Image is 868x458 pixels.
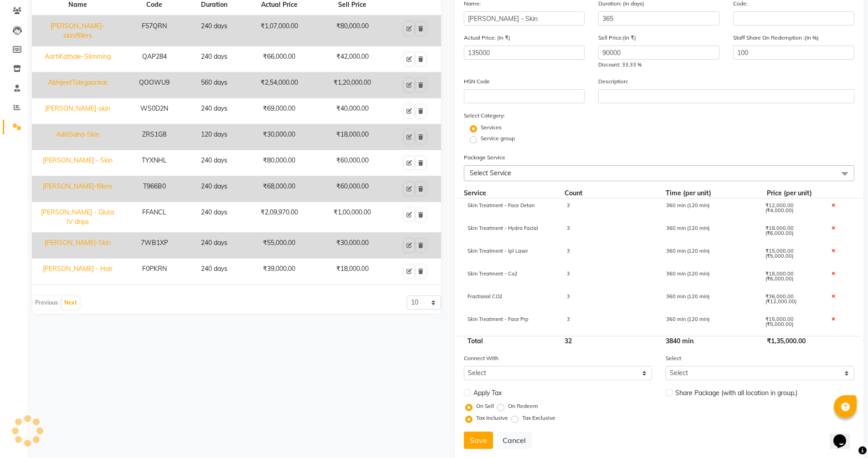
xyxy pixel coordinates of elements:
td: AbhijeetTalegaonkar [32,72,123,98]
span: Skin Treatment - Face Detan [467,202,534,209]
td: 240 days [186,233,242,259]
td: [PERSON_NAME]-skin/fillers [32,15,123,46]
td: ₹66,000.00 [242,46,316,72]
button: Next [62,296,79,309]
td: ₹80,000.00 [242,150,316,176]
label: Sell Price:(In ₹) [598,34,636,42]
span: 3 [566,225,570,231]
div: 3840 min [659,336,760,346]
label: Actual Price: (In ₹) [464,34,510,42]
td: FFANCL [123,202,186,233]
td: AditiSaha-Skin [32,124,123,150]
span: Total [464,333,487,349]
td: ₹1,00,000.00 [316,202,389,233]
div: 360 min (120 min) [659,226,758,241]
span: Discount: 33.33 % [598,61,642,68]
label: Package Service [464,153,505,162]
td: ₹30,000.00 [242,124,316,150]
span: Skin Treatment - Co2 [467,270,518,277]
label: Service group [481,134,515,142]
td: [PERSON_NAME]-skin [32,98,123,124]
td: [PERSON_NAME]-Skin [32,233,123,259]
span: Skin Treatment - Face Prp [467,316,529,322]
label: On Sell [476,402,494,410]
td: 7WB1XP [123,233,186,259]
span: Fractional CO2 [467,293,503,300]
label: Connect With [464,354,498,362]
label: Tax Exclusive [522,414,555,422]
td: ₹69,000.00 [242,98,316,124]
td: 240 days [186,150,242,176]
button: Save [464,432,493,449]
td: ₹42,000.00 [316,46,389,72]
td: QOOWU9 [123,72,186,98]
div: ₹18,000.00 (₹6,000.00) [758,271,824,287]
div: ₹12,000.00 (₹4,000.00) [758,203,824,219]
td: WS0D2N [123,98,186,124]
td: ₹18,000.00 [316,124,389,150]
td: ₹2,54,000.00 [242,72,316,98]
div: 360 min (120 min) [659,317,758,332]
td: ₹1,07,000.00 [242,15,316,46]
div: 360 min (120 min) [659,271,758,287]
td: QAP284 [123,46,186,72]
label: HSN Code [464,77,490,86]
td: 240 days [186,259,242,285]
td: 240 days [186,46,242,72]
div: ₹36,000.00 (₹12,000.00) [758,294,824,310]
label: Select [666,354,681,362]
td: 240 days [186,176,242,202]
span: Share Package (with all location in group.) [675,388,797,398]
td: F57QRN [123,15,186,46]
span: 3 [566,202,570,209]
td: ₹18,000.00 [316,259,389,285]
div: ₹18,000.00 (₹6,000.00) [758,226,824,241]
td: ₹60,000.00 [316,176,389,202]
td: 120 days [186,124,242,150]
div: ₹15,000.00 (₹5,000.00) [758,249,824,264]
span: Apply Tax [473,388,502,398]
td: 240 days [186,15,242,46]
td: [PERSON_NAME] - Gluta IV drips [32,202,123,233]
td: [PERSON_NAME] - Hair [32,259,123,285]
td: [PERSON_NAME]-fillers [32,176,123,202]
span: Select Service [470,169,511,177]
label: Description: [598,77,628,86]
div: Price (per unit) [760,188,827,198]
td: [PERSON_NAME] - Skin [32,150,123,176]
div: 360 min (120 min) [659,294,758,310]
div: ₹1,35,000.00 [760,336,827,346]
label: Select Category: [464,112,505,120]
div: Time (per unit) [659,188,760,198]
td: ₹60,000.00 [316,150,389,176]
td: TYXNHL [123,150,186,176]
td: ₹40,000.00 [316,98,389,124]
div: Service [457,188,558,198]
div: 32 [558,336,659,346]
div: 360 min (120 min) [659,249,758,264]
td: T966B0 [123,176,186,202]
td: ₹2,09,970.00 [242,202,316,233]
td: ₹30,000.00 [316,233,389,259]
td: 240 days [186,202,242,233]
button: Cancel [497,432,532,449]
td: ₹39,000.00 [242,259,316,285]
td: F0PKRN [123,259,186,285]
td: ₹55,000.00 [242,233,316,259]
td: 560 days [186,72,242,98]
td: ₹80,000.00 [316,15,389,46]
label: Services [481,123,502,132]
div: ₹15,000.00 (₹5,000.00) [758,317,824,332]
label: On Redeem [508,402,538,410]
span: 3 [566,248,570,254]
td: ZRS1G8 [123,124,186,150]
label: Staff Share On Redemption :(In %) [733,34,819,42]
span: 3 [566,293,570,300]
iframe: chat widget [830,422,859,449]
td: ₹68,000.00 [242,176,316,202]
span: 3 [566,270,570,277]
td: 240 days [186,98,242,124]
div: Count [558,188,659,198]
td: ₹1,20,000.00 [316,72,389,98]
label: Tax Inclusive [476,414,508,422]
